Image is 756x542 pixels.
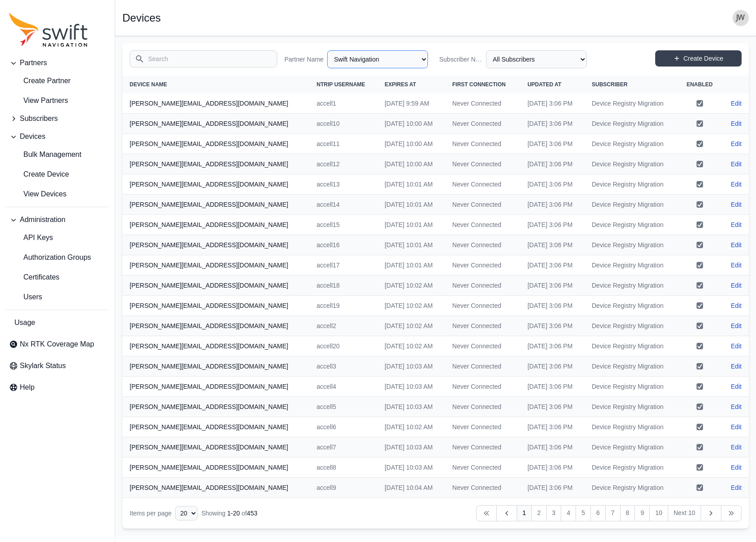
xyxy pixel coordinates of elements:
[445,336,520,356] td: Never Connected
[585,235,678,255] td: Device Registry Migration
[378,215,445,235] td: [DATE] 10:01 AM
[378,397,445,417] td: [DATE] 10:03 AM
[655,50,742,67] a: Create Device
[5,268,109,286] a: Certificates
[445,458,520,478] td: Never Connected
[731,240,742,249] a: Edit
[520,336,585,356] td: [DATE] 3:06 PM
[122,275,310,296] th: [PERSON_NAME][EMAIL_ADDRESS][DOMAIN_NAME]
[378,316,445,336] td: [DATE] 10:02 AM
[5,110,109,128] button: Subscribers
[520,437,585,458] td: [DATE] 3:06 PM
[247,510,257,517] span: 453
[5,211,109,229] button: Administration
[731,261,742,270] a: Edit
[585,154,678,174] td: Device Registry Migration
[5,185,109,203] a: View Devices
[310,377,378,397] td: accell4
[585,417,678,437] td: Device Registry Migration
[122,215,310,235] th: [PERSON_NAME][EMAIL_ADDRESS][DOMAIN_NAME]
[122,13,161,23] h1: Devices
[122,235,310,255] th: [PERSON_NAME][EMAIL_ADDRESS][DOMAIN_NAME]
[122,498,749,529] nav: Table navigation
[585,458,678,478] td: Device Registry Migration
[546,505,562,521] a: 3
[520,174,585,195] td: [DATE] 3:06 PM
[284,55,324,64] label: Partner Name
[378,336,445,356] td: [DATE] 10:02 AM
[520,316,585,336] td: [DATE] 3:06 PM
[605,505,621,521] a: 7
[20,131,45,142] span: Devices
[5,378,109,396] a: Help
[310,174,378,195] td: accell13
[9,272,59,283] span: Certificates
[731,362,742,371] a: Edit
[445,134,520,154] td: Never Connected
[731,200,742,209] a: Edit
[310,255,378,275] td: accell17
[520,195,585,215] td: [DATE] 3:06 PM
[731,422,742,431] a: Edit
[445,356,520,377] td: Never Connected
[445,397,520,417] td: Never Connected
[20,58,47,68] span: Partners
[310,275,378,296] td: accell18
[585,336,678,356] td: Device Registry Migration
[531,505,547,521] a: 2
[731,119,742,128] a: Edit
[122,93,310,114] th: [PERSON_NAME][EMAIL_ADDRESS][DOMAIN_NAME]
[122,377,310,397] th: [PERSON_NAME][EMAIL_ADDRESS][DOMAIN_NAME]
[310,134,378,154] td: accell11
[9,232,53,243] span: API Keys
[310,215,378,235] td: accell15
[378,134,445,154] td: [DATE] 10:00 AM
[520,235,585,255] td: [DATE] 3:06 PM
[731,382,742,391] a: Edit
[520,417,585,437] td: [DATE] 3:06 PM
[122,134,310,154] th: [PERSON_NAME][EMAIL_ADDRESS][DOMAIN_NAME]
[378,437,445,458] td: [DATE] 10:03 AM
[122,114,310,134] th: [PERSON_NAME][EMAIL_ADDRESS][DOMAIN_NAME]
[585,275,678,296] td: Device Registry Migration
[585,377,678,397] td: Device Registry Migration
[5,128,109,146] button: Devices
[378,377,445,397] td: [DATE] 10:03 AM
[445,316,520,336] td: Never Connected
[445,195,520,215] td: Never Connected
[445,174,520,195] td: Never Connected
[731,180,742,189] a: Edit
[731,139,742,148] a: Edit
[520,356,585,377] td: [DATE] 3:06 PM
[378,478,445,498] td: [DATE] 10:04 AM
[130,510,171,517] span: Items per page
[378,275,445,296] td: [DATE] 10:02 AM
[5,335,109,353] a: Nx RTK Coverage Map
[520,296,585,316] td: [DATE] 3:06 PM
[590,505,606,521] a: 6
[310,478,378,498] td: accell9
[122,417,310,437] th: [PERSON_NAME][EMAIL_ADDRESS][DOMAIN_NAME]
[310,458,378,478] td: accell8
[445,154,520,174] td: Never Connected
[731,160,742,169] a: Edit
[122,458,310,478] th: [PERSON_NAME][EMAIL_ADDRESS][DOMAIN_NAME]
[310,296,378,316] td: accell19
[445,377,520,397] td: Never Connected
[9,149,81,160] span: Bulk Management
[486,50,587,68] select: Subscriber
[378,114,445,134] td: [DATE] 10:00 AM
[576,505,591,521] a: 5
[585,255,678,275] td: Device Registry Migration
[585,296,678,316] td: Device Registry Migration
[731,463,742,472] a: Edit
[731,301,742,310] a: Edit
[9,76,71,86] span: Create Partner
[378,154,445,174] td: [DATE] 10:00 AM
[9,252,91,263] span: Authorization Groups
[731,483,742,492] a: Edit
[445,275,520,296] td: Never Connected
[520,397,585,417] td: [DATE] 3:06 PM
[520,215,585,235] td: [DATE] 3:06 PM
[585,478,678,498] td: Device Registry Migration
